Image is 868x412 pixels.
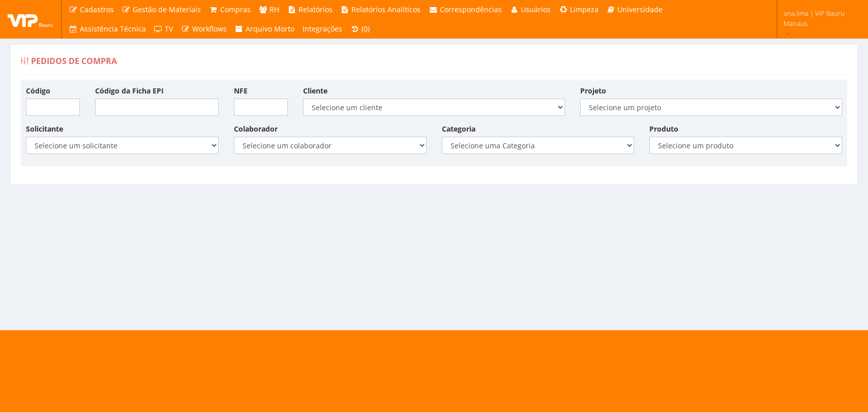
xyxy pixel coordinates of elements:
[26,86,50,96] label: Código
[442,124,475,134] label: Categoria
[351,5,421,14] span: Relatórios Analíticos
[521,5,551,14] span: Usuários
[80,5,114,14] span: Cadastros
[133,5,201,14] span: Gestão de Materiais
[617,5,663,14] span: Universidade
[150,19,177,39] a: TV
[165,24,173,34] span: TV
[192,24,227,34] span: Workflows
[246,24,294,34] span: Arquivo Morto
[303,24,342,34] span: Integrações
[26,124,63,134] label: Solicitante
[784,8,855,28] span: ana.lima | VIP Bauru Manaus
[231,19,299,39] a: Arquivo Morto
[298,5,333,14] span: Relatórios
[298,19,346,39] a: Integrações
[649,124,678,134] label: Produto
[346,19,374,39] a: (0)
[362,24,370,34] span: (0)
[8,12,53,27] img: logo
[65,19,150,39] a: Assistência Técnica
[234,124,278,134] label: Colaborador
[95,86,164,96] label: Código da Ficha EPI
[80,24,146,34] span: Assistência Técnica
[580,86,606,96] label: Projeto
[31,55,117,67] span: Pedidos de Compra
[234,86,248,96] label: NFE
[270,5,279,14] span: RH
[570,5,598,14] span: Limpeza
[220,5,251,14] span: Compras
[177,19,231,39] a: Workflows
[303,86,327,96] label: Cliente
[440,5,502,14] span: Correspondências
